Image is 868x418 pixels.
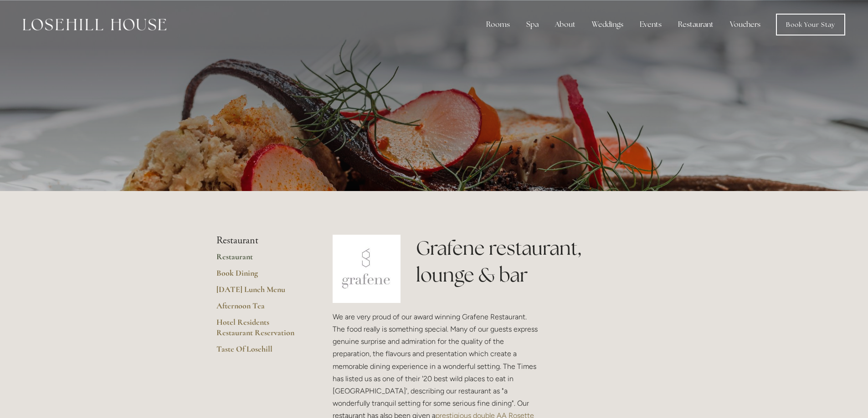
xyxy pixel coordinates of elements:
a: Restaurant [216,252,303,268]
h1: Grafene restaurant, lounge & bar [416,235,652,288]
a: Book Your Stay [776,14,845,35]
img: Losehill House [23,19,166,30]
a: Vouchers [723,15,768,34]
div: About [548,15,583,34]
li: Restaurant [216,235,303,247]
div: Rooms [479,15,517,34]
a: Afternoon Tea [216,301,303,317]
a: Hotel Residents Restaurant Reservation [216,317,303,344]
div: Restaurant [671,15,721,34]
div: Spa [519,15,546,34]
img: grafene.jpg [333,235,401,303]
a: Taste Of Losehill [216,344,303,360]
div: Events [632,15,669,34]
div: Weddings [585,15,631,34]
a: [DATE] Lunch Menu [216,284,303,301]
a: Book Dining [216,268,303,284]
